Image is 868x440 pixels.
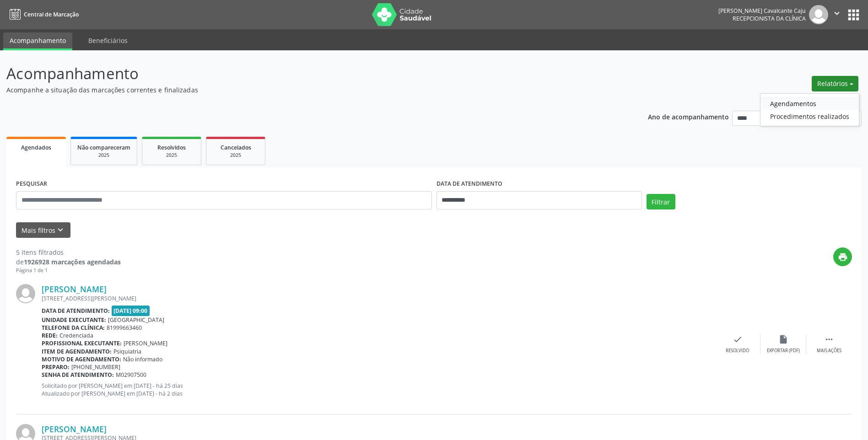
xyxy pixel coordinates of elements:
a: Procedimentos realizados [760,110,859,123]
div: [STREET_ADDRESS][PERSON_NAME] [42,295,715,302]
b: Preparo: [42,363,70,371]
div: Resolvido [726,348,749,354]
b: Unidade executante: [42,316,106,324]
button: Filtrar [647,194,675,209]
i: insert_drive_file [778,334,788,344]
strong: 1926928 marcações agendadas [24,258,121,266]
a: Acompanhamento [3,32,72,50]
span: Recepcionista da clínica [733,15,806,22]
span: 81999663460 [107,324,142,332]
span: [DATE] 09:00 [112,306,150,316]
span: [PHONE_NUMBER] [71,363,120,371]
ul: Relatórios [760,93,859,126]
span: M02907500 [116,371,146,379]
a: Agendamentos [760,97,859,110]
div: Mais ações [817,348,841,354]
span: Cancelados [221,144,251,151]
span: Credenciada [59,332,93,339]
img: img [16,284,35,303]
b: Profissional executante: [42,339,122,347]
i: keyboard_arrow_down [55,225,65,235]
label: DATA DE ATENDIMENTO [437,177,502,191]
i: print [838,252,848,262]
i:  [824,334,834,344]
b: Motivo de agendamento: [42,355,121,363]
div: [PERSON_NAME] Cavalcante Caju [718,7,806,15]
span: Não informado [123,355,162,363]
label: PESQUISAR [16,177,47,191]
div: 2025 [149,152,194,159]
span: Resolvidos [157,144,186,151]
span: [GEOGRAPHIC_DATA] [108,316,164,324]
span: Psiquiatria [113,348,141,355]
i:  [832,8,842,18]
button: Relatórios [812,76,858,91]
div: 2025 [77,152,130,159]
span: Não compareceram [77,144,130,151]
div: Página 1 de 1 [16,267,121,274]
p: Acompanhe a situação das marcações correntes e finalizadas [6,85,605,95]
span: Central de Marcação [24,11,79,18]
span: Agendados [21,144,51,151]
b: Data de atendimento: [42,307,110,315]
p: Acompanhamento [6,62,605,85]
i: check [733,334,743,344]
a: Central de Marcação [6,7,79,22]
a: Beneficiários [82,32,134,48]
b: Item de agendamento: [42,348,112,355]
img: img [809,5,828,24]
p: Ano de acompanhamento [648,111,729,122]
div: 5 itens filtrados [16,247,121,257]
button:  [828,5,846,24]
button: apps [846,7,862,23]
div: Exportar (PDF) [767,348,800,354]
span: [PERSON_NAME] [124,339,167,347]
div: 2025 [213,152,259,159]
button: Mais filtroskeyboard_arrow_down [16,222,70,238]
b: Senha de atendimento: [42,371,114,379]
b: Rede: [42,332,58,339]
button: print [833,247,852,266]
a: [PERSON_NAME] [42,284,107,294]
b: Telefone da clínica: [42,324,105,332]
div: de [16,257,121,267]
p: Solicitado por [PERSON_NAME] em [DATE] - há 25 dias Atualizado por [PERSON_NAME] em [DATE] - há 2... [42,382,715,397]
a: [PERSON_NAME] [42,424,107,434]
